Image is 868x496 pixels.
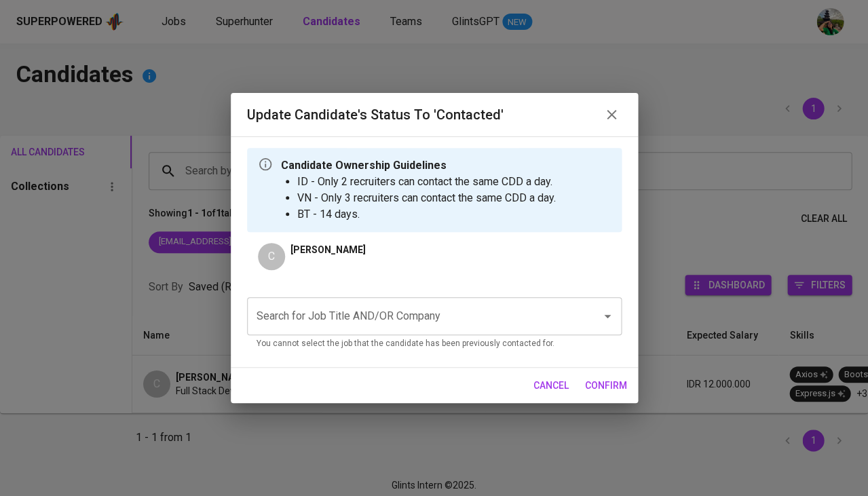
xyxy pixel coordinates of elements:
h6: Update Candidate's Status to 'Contacted' [247,104,504,126]
button: confirm [580,373,633,398]
span: confirm [585,377,627,394]
p: [PERSON_NAME] [290,243,366,256]
button: Open [598,307,617,326]
p: Candidate Ownership Guidelines [281,157,556,174]
li: VN - Only 3 recruiters can contact the same CDD a day. [297,190,556,206]
li: BT - 14 days. [297,206,556,223]
span: cancel [533,377,569,394]
li: ID - Only 2 recruiters can contact the same CDD a day. [297,174,556,190]
div: C [258,243,285,270]
p: You cannot select the job that the candidate has been previously contacted for. [257,337,612,351]
button: cancel [528,373,574,398]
